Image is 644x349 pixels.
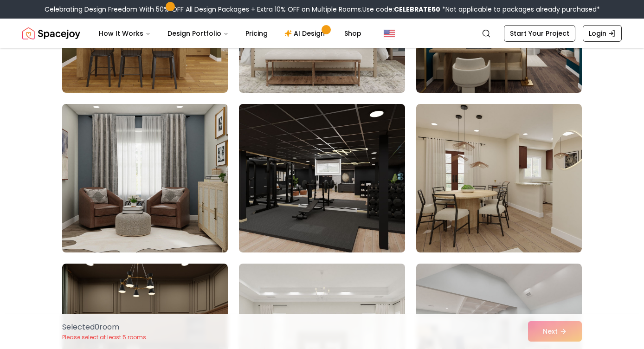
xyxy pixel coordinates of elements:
button: Design Portfolio [160,24,236,43]
nav: Global [22,19,622,48]
img: Room room-8 [239,104,405,252]
a: Start Your Project [504,25,575,42]
button: How It Works [91,24,158,43]
a: Shop [337,24,369,43]
span: *Not applicable to packages already purchased* [440,5,600,14]
nav: Main [91,24,369,43]
span: Use code: [362,5,440,14]
img: Room room-7 [58,100,232,256]
a: AI Design [277,24,335,43]
a: Pricing [238,24,275,43]
div: Celebrating Design Freedom With 50% OFF All Design Packages + Extra 10% OFF on Multiple Rooms. [45,5,600,14]
a: Login [583,25,622,42]
p: Please select at least 5 rooms [62,334,146,341]
p: Selected 0 room [62,322,146,333]
b: CELEBRATE50 [394,5,440,14]
img: Room room-9 [416,104,582,252]
a: Spacejoy [22,24,80,43]
img: Spacejoy Logo [22,24,80,43]
img: United States [384,28,395,39]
